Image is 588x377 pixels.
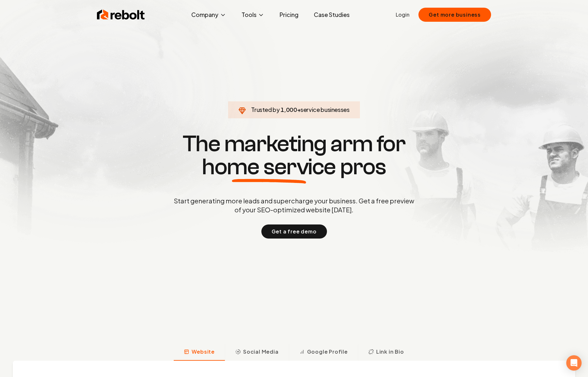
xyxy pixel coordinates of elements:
[186,8,231,21] button: Company
[97,8,145,21] img: Rebolt Logo
[251,106,280,113] span: Trusted by
[309,8,355,21] a: Case Studies
[236,8,269,21] button: Tools
[274,8,304,21] a: Pricing
[396,11,409,19] a: Login
[297,106,301,113] span: +
[281,105,297,114] span: 1,000
[289,344,358,361] button: Google Profile
[566,355,582,371] div: Open Intercom Messenger
[376,348,404,356] span: Link in Bio
[202,155,336,178] span: home service
[307,348,348,356] span: Google Profile
[418,8,491,22] button: Get more business
[174,344,225,361] button: Website
[358,344,414,361] button: Link in Bio
[172,196,416,214] p: Start generating more leads and supercharge your business. Get a free preview of your SEO-optimiz...
[192,348,215,356] span: Website
[140,132,448,178] h1: The marketing arm for pros
[300,106,350,113] span: service businesses
[225,344,289,361] button: Social Media
[243,348,279,356] span: Social Media
[261,224,327,239] button: Get a free demo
